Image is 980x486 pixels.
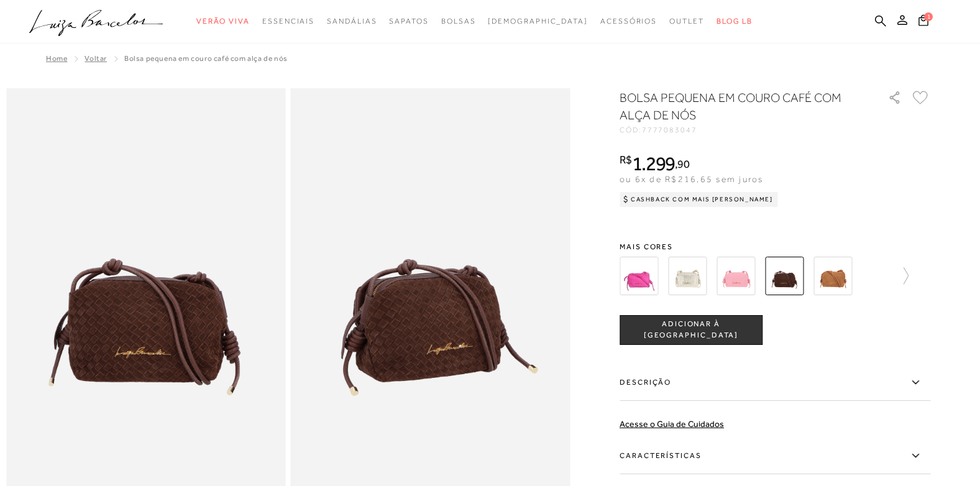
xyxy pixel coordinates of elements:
span: 7777083047 [642,126,697,134]
span: Mais cores [620,243,930,250]
a: Home [46,54,67,63]
div: CÓD: [620,126,868,134]
div: Cashback com Mais [PERSON_NAME] [620,192,778,207]
a: noSubCategoriesText [196,10,250,33]
a: noSubCategoriesText [441,10,476,33]
span: ADICIONAR À [GEOGRAPHIC_DATA] [620,319,762,341]
span: 90 [677,157,689,170]
img: BOLSA MÉDIA EM TRESSÊ DE COURO DOURADO [668,257,707,295]
img: BOLSA PEQUENA EM COURO CAFÉ COM ALÇA DE NÓS [765,257,804,295]
a: noSubCategoriesText [669,10,704,33]
a: noSubCategoriesText [389,10,428,33]
span: Sandálias [327,17,377,25]
span: 1.299 [632,152,675,175]
span: Outlet [669,17,704,25]
span: Verão Viva [196,17,250,25]
span: BLOG LB [717,17,753,25]
span: Sapatos [389,17,428,25]
span: Bolsas [441,17,476,25]
a: noSubCategoriesText [262,10,314,33]
span: Acessórios [600,17,657,25]
a: noSubCategoriesText [600,10,657,33]
span: Essenciais [262,17,314,25]
a: noSubCategoriesText [327,10,377,33]
a: noSubCategoriesText [488,10,588,33]
span: 1 [924,12,933,21]
h1: BOLSA PEQUENA EM COURO CAFÉ COM ALÇA DE NÓS [620,89,853,124]
label: Descrição [620,365,930,401]
a: Voltar [85,54,107,63]
button: ADICIONAR À [GEOGRAPHIC_DATA] [620,315,762,345]
span: ou 6x de R$216,65 sem juros [620,174,763,184]
label: Características [620,438,930,474]
span: BOLSA PEQUENA EM COURO CAFÉ COM ALÇA DE NÓS [124,54,288,63]
i: R$ [620,154,632,165]
img: BOLSA PEQUENA EM COURO CARAMELO COM ALÇA DE NÓS [813,257,852,295]
img: Bolsa média cobertura tressê rosa [620,257,658,295]
img: BOLSA MÉDIA EM TRESSÊ DE COURO ROSA CEREJEIRA [717,257,755,295]
span: [DEMOGRAPHIC_DATA] [488,17,588,25]
a: BLOG LB [717,10,753,33]
a: Acesse o Guia de Cuidados [620,419,724,429]
i: , [675,158,689,170]
button: 1 [915,14,932,30]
